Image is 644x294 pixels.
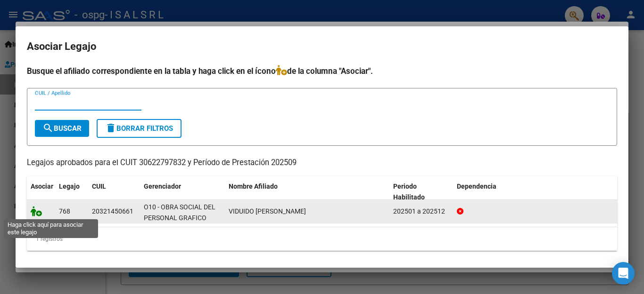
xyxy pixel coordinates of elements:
div: 202501 a 202512 [393,206,449,217]
datatable-header-cell: Asociar [27,176,55,207]
p: Legajos aprobados para el CUIT 30622797832 y Período de Prestación 202509 [27,157,617,169]
span: O10 - OBRA SOCIAL DEL PERSONAL GRAFICO [144,203,215,222]
span: Legajo [59,183,80,190]
span: Buscar [42,124,82,133]
datatable-header-cell: Nombre Afiliado [225,176,389,207]
span: Gerenciador [144,183,181,190]
h2: Asociar Legajo [27,38,617,56]
mat-icon: search [42,122,54,134]
div: Open Intercom Messenger [612,262,635,285]
span: Periodo Habilitado [393,183,425,201]
span: Nombre Afiliado [229,183,278,190]
datatable-header-cell: CUIL [88,176,140,207]
span: CUIL [92,183,106,190]
datatable-header-cell: Periodo Habilitado [389,176,453,207]
div: 20321450661 [92,206,133,217]
datatable-header-cell: Dependencia [453,176,618,207]
div: 1 registros [27,227,617,251]
span: VIDUIDO FEDERICO IVAN [229,207,306,215]
span: 768 [59,207,70,215]
span: Asociar [31,183,53,190]
h4: Busque el afiliado correspondiente en la tabla y haga click en el ícono de la columna "Asociar". [27,65,617,77]
mat-icon: delete [105,122,116,134]
span: Borrar Filtros [105,124,173,133]
datatable-header-cell: Gerenciador [140,176,225,207]
datatable-header-cell: Legajo [55,176,88,207]
button: Borrar Filtros [97,119,182,138]
span: Dependencia [457,183,496,190]
button: Buscar [35,120,89,137]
